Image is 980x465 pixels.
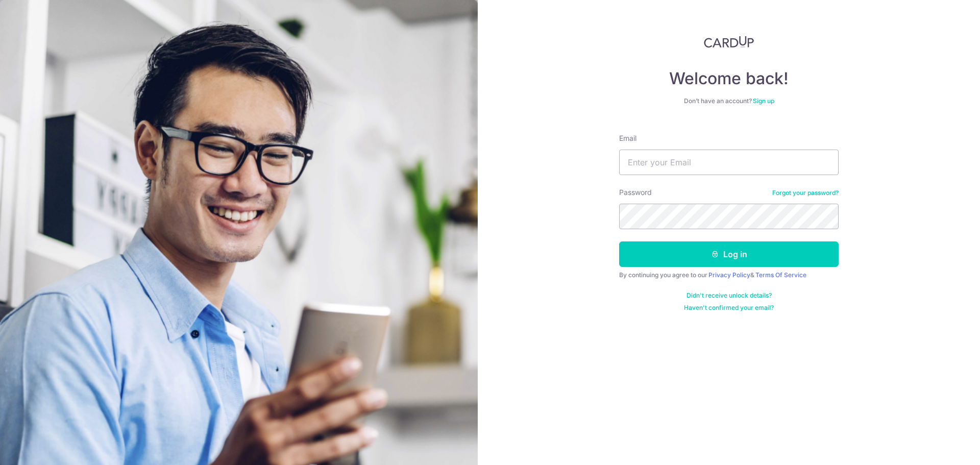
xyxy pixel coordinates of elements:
[708,271,750,279] a: Privacy Policy
[619,150,839,175] input: Enter your Email
[619,97,839,105] div: Don’t have an account?
[619,133,636,143] label: Email
[619,241,839,267] button: Log in
[755,271,806,279] a: Terms Of Service
[772,189,839,197] a: Forgot your password?
[619,68,839,89] h4: Welcome back!
[704,36,754,48] img: CardUp Logo
[619,187,652,198] label: Password
[684,304,774,312] a: Haven't confirmed your email?
[619,271,839,279] div: By continuing you agree to our &
[687,291,772,300] a: Didn't receive unlock details?
[753,97,774,105] a: Sign up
